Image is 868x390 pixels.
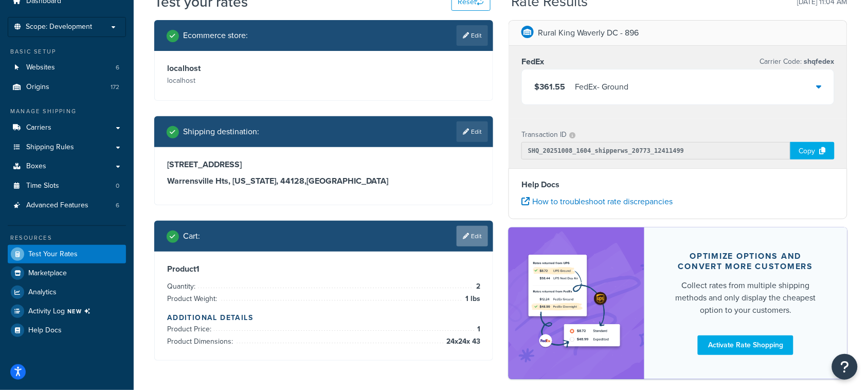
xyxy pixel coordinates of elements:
span: Origins [26,83,49,92]
span: Product Dimensions: [167,336,236,347]
span: Test Your Rates [28,250,78,259]
h3: Warrensville Hts, [US_STATE], 44128 , [GEOGRAPHIC_DATA] [167,176,480,186]
div: Resources [8,234,126,242]
span: Time Slots [26,182,59,190]
a: Test Your Rates [8,245,126,263]
div: Basic Setup [8,47,126,56]
a: Edit [457,25,488,46]
span: Product Weight: [167,293,220,304]
span: 0 [116,182,119,190]
a: Help Docs [8,321,126,340]
span: 172 [111,83,119,92]
div: Copy [790,142,835,159]
h2: Cart : [183,232,200,241]
a: Edit [457,226,488,246]
h3: FedEx [521,57,544,67]
button: Open Resource Center [832,354,858,380]
h4: Additional Details [167,312,480,323]
span: 1 lbs [463,293,480,305]
span: 2 [474,280,480,293]
span: Analytics [28,288,57,297]
span: Carriers [26,123,51,132]
div: Collect rates from multiple shipping methods and only display the cheapest option to your customers. [669,279,823,316]
p: Transaction ID [521,128,567,142]
h3: localhost [167,63,321,74]
a: Websites6 [8,58,126,77]
a: Carriers [8,118,126,137]
p: Carrier Code: [760,55,835,69]
span: 24 x 24 x 43 [444,335,480,348]
span: 1 [475,323,480,335]
span: $361.55 [534,81,565,93]
span: Scope: Development [26,23,92,31]
span: Marketplace [28,269,67,278]
span: Advanced Features [26,201,88,210]
h4: Help Docs [521,179,835,191]
li: Time Slots [8,176,126,196]
li: Advanced Features [8,196,126,215]
div: FedEx - Ground [575,80,629,94]
h2: Ecommerce store : [183,31,248,40]
span: Help Docs [28,326,62,335]
div: Optimize options and convert more customers [669,251,823,272]
a: Boxes [8,157,126,176]
span: Activity Log [28,305,95,318]
img: feature-image-rateshop-7084cbbcb2e67ef1d54c2e976f0e592697130d5817b016cf7cc7e13314366067.png [524,243,629,363]
p: Rural King Waverly DC - 896 [538,26,639,40]
li: Websites [8,58,126,77]
a: Time Slots0 [8,176,126,196]
h3: Product 1 [167,264,480,274]
p: localhost [167,74,321,88]
a: Edit [457,121,488,142]
a: Analytics [8,283,126,302]
a: How to troubleshoot rate discrepancies [521,196,673,207]
span: Quantity: [167,281,198,292]
h2: Shipping destination : [183,127,259,136]
a: Activate Rate Shopping [698,335,793,355]
span: Shipping Rules [26,143,74,152]
li: Origins [8,78,126,97]
span: Websites [26,63,55,72]
div: Manage Shipping [8,107,126,116]
span: Product Price: [167,324,214,334]
span: shqfedex [802,56,835,67]
a: Activity LogNEW [8,302,126,321]
a: Origins172 [8,78,126,97]
span: 6 [116,201,119,210]
li: [object Object] [8,302,126,321]
h3: [STREET_ADDRESS] [167,159,480,170]
span: 6 [116,63,119,72]
span: Boxes [26,162,46,171]
a: Advanced Features6 [8,196,126,215]
a: Shipping Rules [8,138,126,157]
span: NEW [67,307,95,315]
a: Marketplace [8,264,126,282]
